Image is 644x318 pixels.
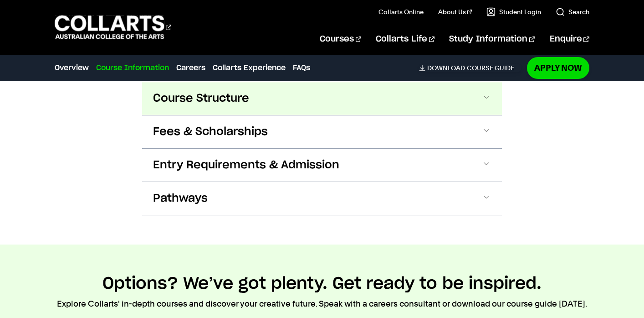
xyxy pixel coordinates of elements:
h2: Options? We’ve got plenty. Get ready to be inspired. [102,274,542,294]
span: Download [427,64,465,72]
a: Apply Now [527,57,589,78]
span: Pathways [153,191,208,206]
a: Student Login [486,7,541,16]
a: Overview [55,63,89,73]
p: Explore Collarts' in-depth courses and discover your creative future. Speak with a careers consul... [57,297,587,310]
a: DownloadCourse Guide [419,64,521,72]
a: Search [556,7,589,16]
button: Pathways [142,182,502,215]
a: FAQs [293,63,310,73]
a: Careers [176,63,205,73]
span: Entry Requirements & Admission [153,158,339,172]
a: Courses [320,24,361,54]
a: Course Information [96,63,169,73]
a: Collarts Life [376,24,434,54]
a: Enquire [550,24,589,54]
div: Go to homepage [55,14,171,40]
a: Study Information [449,24,535,54]
button: Course Structure [142,82,502,115]
button: Entry Requirements & Admission [142,149,502,182]
a: Collarts Online [378,7,424,16]
a: Collarts Experience [213,63,286,73]
a: About Us [438,7,472,16]
span: Course Structure [153,91,249,106]
button: Fees & Scholarships [142,115,502,148]
span: Fees & Scholarships [153,125,268,139]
